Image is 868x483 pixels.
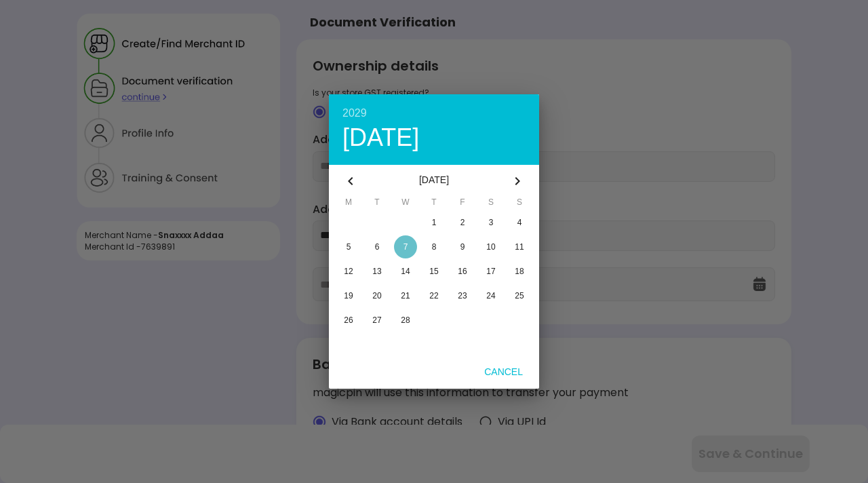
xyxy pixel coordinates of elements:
button: 9 [448,235,477,258]
button: 19 [334,284,363,307]
button: 15 [420,260,448,283]
span: S [477,197,505,211]
div: [DATE] [342,125,526,150]
button: 1 [420,211,448,234]
span: 3 [489,218,494,227]
button: 14 [391,260,420,283]
button: 13 [363,260,391,283]
button: 24 [477,284,505,307]
button: 6 [363,235,391,258]
span: 14 [401,267,410,276]
span: Cancel [473,366,534,377]
span: 20 [372,291,381,301]
span: 6 [375,242,380,252]
span: 13 [372,267,381,276]
span: 4 [517,218,522,227]
span: 8 [432,242,437,252]
span: 21 [401,291,410,301]
button: Cancel [473,359,534,383]
button: 5 [334,235,363,258]
span: 26 [344,315,353,325]
button: 11 [505,235,534,258]
div: [DATE] [367,165,501,197]
button: 17 [477,260,505,283]
span: 1 [432,218,437,227]
button: 26 [334,309,363,332]
button: 16 [448,260,477,283]
span: 18 [515,267,524,276]
span: 10 [486,242,495,252]
span: F [448,197,477,211]
span: 15 [429,267,438,276]
span: 2 [460,218,465,227]
span: 7 [403,242,408,252]
span: 27 [372,315,381,325]
span: 25 [515,291,524,301]
span: 24 [486,291,495,301]
span: 22 [429,291,438,301]
span: T [420,197,448,211]
button: 8 [420,235,448,258]
span: 28 [401,315,410,325]
button: 21 [391,284,420,307]
button: 3 [477,211,505,234]
button: 22 [420,284,448,307]
span: 9 [460,242,465,252]
button: 23 [448,284,477,307]
span: 16 [458,267,467,276]
button: 25 [505,284,534,307]
span: 12 [344,267,353,276]
span: 19 [344,291,353,301]
span: W [391,197,420,211]
div: 2029 [342,108,526,119]
button: 12 [334,260,363,283]
button: 7 [391,235,420,258]
span: S [505,197,534,211]
button: 2 [448,211,477,234]
button: 28 [391,309,420,332]
span: M [334,197,363,211]
span: 5 [347,242,351,252]
button: 10 [477,235,505,258]
span: 23 [458,291,467,301]
button: 20 [363,284,391,307]
button: 18 [505,260,534,283]
button: 4 [505,211,534,234]
span: 11 [515,242,524,252]
button: 27 [363,309,391,332]
span: 17 [486,267,495,276]
span: T [363,197,391,211]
